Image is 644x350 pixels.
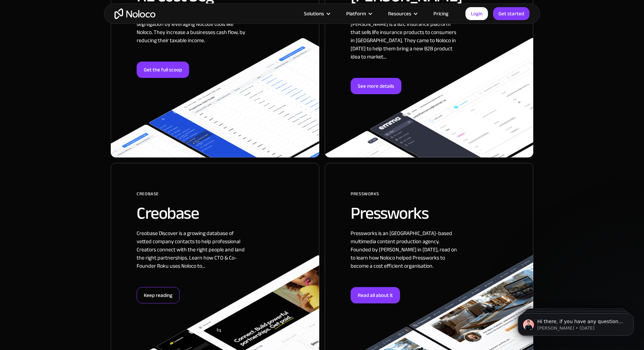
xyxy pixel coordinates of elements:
div: Read all about it [351,287,400,303]
div: Solutions [304,9,324,18]
div: Resources [388,9,411,18]
iframe: Intercom notifications message [508,299,644,347]
a: home [114,9,155,19]
div: Get the full scoop [137,62,189,78]
div: Creobase [137,189,293,204]
a: Pricing [425,9,457,18]
div: RE Cost Seg has revolutionized real estate cost segregation by leveraging NoCode tools like Noloc... [137,12,246,62]
div: Pressworks [351,189,507,204]
div: Platform [346,9,366,18]
div: Creobase Discover is a growing database of vetted company contacts to help professional Creators ... [137,229,246,287]
div: Keep reading [137,287,180,303]
a: Login [465,7,488,20]
div: Co-Founded by [PERSON_NAME], & [PERSON_NAME] is a B2C insurance platform that sells life insuranc... [351,12,460,78]
a: Get started [493,7,530,20]
div: Solutions [295,9,338,18]
div: Platform [338,9,380,18]
div: Pressworks is an [GEOGRAPHIC_DATA]-based multimedia content production agency. Founded by [PERSON... [351,229,460,287]
div: See more details [351,78,401,94]
h2: Pressworks [351,204,507,222]
div: Resources [380,9,425,18]
h2: Creobase [137,204,293,222]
